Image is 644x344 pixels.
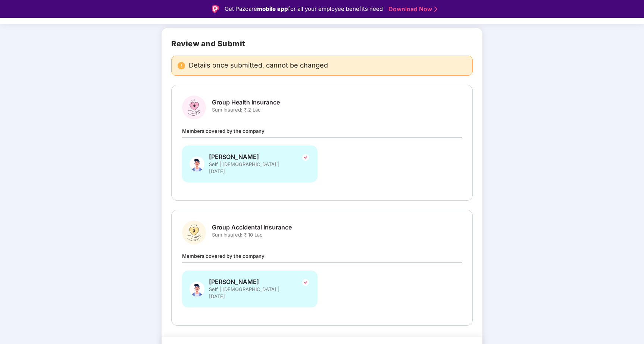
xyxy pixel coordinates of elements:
[209,161,291,175] span: Self | [DEMOGRAPHIC_DATA] | [DATE]
[182,96,206,119] img: svg+xml;base64,PHN2ZyBpZD0iR3JvdXBfSGVhbHRoX0luc3VyYW5jZSIgZGF0YS1uYW1lPSJHcm91cCBIZWFsdGggSW5zdX...
[171,39,473,48] h2: Review and Submit
[182,253,265,259] span: Members covered by the company
[388,5,435,13] a: Download Now
[182,128,265,134] span: Members covered by the company
[209,286,291,300] span: Self | [DEMOGRAPHIC_DATA] | [DATE]
[225,4,383,13] div: Get Pazcare for all your employee benefits need
[212,98,280,106] span: Group Health Insurance
[257,5,288,12] strong: mobile app
[212,5,219,13] img: Logo
[209,153,291,161] span: [PERSON_NAME]
[212,231,292,238] span: Sum Insured: ₹ 10 Lac
[190,153,204,175] img: svg+xml;base64,PHN2ZyBpZD0iU3BvdXNlX01hbGUiIHhtbG5zPSJodHRwOi8vd3d3LnczLm9yZy8yMDAwL3N2ZyIgeG1sbn...
[301,278,310,287] img: svg+xml;base64,PHN2ZyBpZD0iVGljay0yNHgyNCIgeG1sbnM9Imh0dHA6Ly93d3cudzMub3JnLzIwMDAvc3ZnIiB3aWR0aD...
[182,221,206,244] img: svg+xml;base64,PHN2ZyBpZD0iR3JvdXBfQWNjaWRlbnRhbF9JbnN1cmFuY2UiIGRhdGEtbmFtZT0iR3JvdXAgQWNjaWRlbn...
[190,278,204,300] img: svg+xml;base64,PHN2ZyBpZD0iU3BvdXNlX01hbGUiIHhtbG5zPSJodHRwOi8vd3d3LnczLm9yZy8yMDAwL3N2ZyIgeG1sbn...
[212,106,280,113] span: Sum Insured: ₹ 2 Lac
[209,278,291,286] span: [PERSON_NAME]
[178,62,185,69] img: svg+xml;base64,PHN2ZyBpZD0iRGFuZ2VyX2FsZXJ0IiBkYXRhLW5hbWU9IkRhbmdlciBhbGVydCIgeG1sbnM9Imh0dHA6Ly...
[301,153,310,162] img: svg+xml;base64,PHN2ZyBpZD0iVGljay0yNHgyNCIgeG1sbnM9Imh0dHA6Ly93d3cudzMub3JnLzIwMDAvc3ZnIiB3aWR0aD...
[434,5,437,13] img: Stroke
[189,62,328,69] span: Details once submitted, cannot be changed
[212,223,292,231] span: Group Accidental Insurance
